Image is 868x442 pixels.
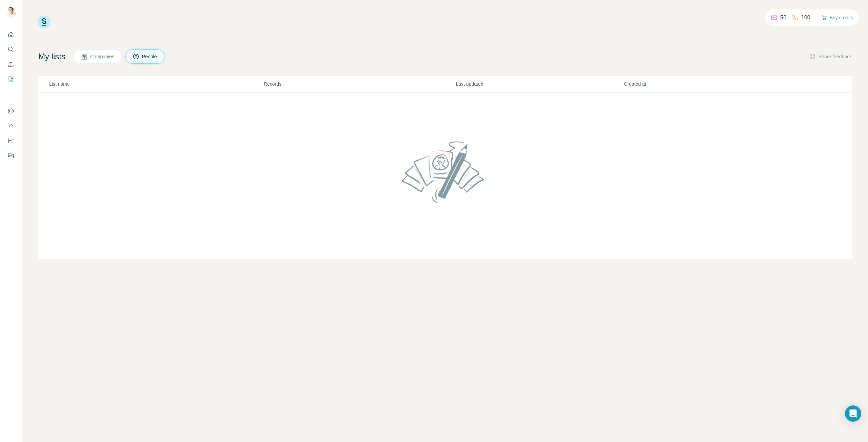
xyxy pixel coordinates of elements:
button: Search [5,43,16,56]
button: Dashboard [5,134,16,147]
button: Quick start [5,28,16,41]
div: Open Intercom Messenger [845,405,861,422]
p: List name [49,81,263,87]
p: Records [264,81,455,87]
p: Last updated [456,81,623,87]
p: Created at [624,81,791,87]
span: People [142,53,158,60]
p: 100 [801,14,810,22]
button: Buy credits [822,13,853,22]
button: Share feedback [809,53,852,60]
button: Use Surfe API [5,120,16,132]
button: My lists [5,73,16,85]
h4: My lists [38,51,65,62]
button: Use Surfe on LinkedIn [5,105,16,117]
img: No lists found [399,135,491,208]
img: Surfe Logo [38,16,50,28]
p: 56 [780,14,786,22]
button: Enrich CSV [5,58,16,70]
button: Feedback [5,149,16,162]
img: Avatar [5,7,16,18]
span: Companies [90,53,115,60]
